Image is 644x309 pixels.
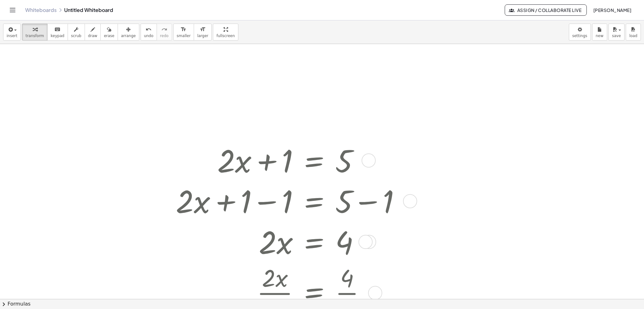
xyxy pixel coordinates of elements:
[144,34,153,38] span: undo
[157,24,172,41] button: redoredo
[54,26,60,33] i: keyboard
[505,4,587,16] button: Assign / Collaborate Live
[572,34,587,38] span: settings
[160,34,169,38] span: redo
[88,34,97,38] span: draw
[146,26,152,33] i: undo
[216,34,235,38] span: fullscreen
[8,5,18,15] button: Toggle navigation
[197,34,208,38] span: larger
[161,26,167,33] i: redo
[596,34,603,38] span: new
[626,24,641,41] button: load
[121,34,136,38] span: arrange
[25,7,57,13] a: Whiteboards
[47,24,68,41] button: keyboardkeypad
[194,24,212,41] button: format_sizelarger
[608,24,625,41] button: save
[25,34,44,38] span: transform
[592,24,607,41] button: new
[177,34,191,38] span: smaller
[200,26,206,33] i: format_size
[141,24,157,41] button: undoundo
[569,24,591,41] button: settings
[510,7,581,13] span: Assign / Collaborate Live
[68,24,85,41] button: scrub
[85,24,101,41] button: draw
[7,34,17,38] span: insert
[51,34,64,38] span: keypad
[22,24,47,41] button: transform
[100,24,118,41] button: erase
[213,24,238,41] button: fullscreen
[180,26,186,33] i: format_size
[612,34,621,38] span: save
[3,24,21,41] button: insert
[104,34,114,38] span: erase
[71,34,81,38] span: scrub
[629,34,637,38] span: load
[593,7,631,13] span: [PERSON_NAME]
[118,24,139,41] button: arrange
[588,4,636,16] button: [PERSON_NAME]
[173,24,194,41] button: format_sizesmaller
